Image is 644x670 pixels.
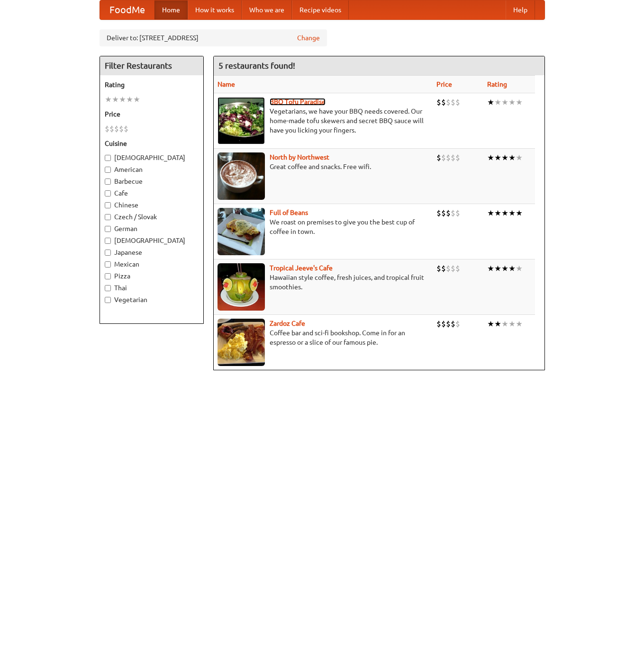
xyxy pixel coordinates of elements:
label: Japanese [105,248,199,257]
li: $ [114,124,119,134]
li: ★ [501,263,508,274]
input: [DEMOGRAPHIC_DATA] [105,155,111,161]
input: Thai [105,285,111,291]
h5: Rating [105,80,199,89]
li: ★ [133,94,140,105]
li: $ [436,97,441,107]
li: $ [441,263,446,274]
li: $ [446,319,451,329]
a: FoodMe [100,0,154,19]
li: ★ [119,94,126,105]
li: ★ [516,208,523,218]
label: Vegetarian [105,295,199,304]
li: $ [455,97,460,107]
li: ★ [516,263,523,274]
a: Zardoz Cafe [270,320,305,327]
div: Deliver to: [STREET_ADDRESS] [100,29,327,46]
label: Pizza [105,271,199,281]
li: ★ [487,97,494,107]
a: Help [506,0,535,19]
a: BBQ Tofu Paradise [270,98,326,106]
li: ★ [501,208,508,218]
li: $ [105,124,109,134]
input: Chinese [105,202,111,208]
a: Who we are [242,0,292,19]
li: $ [124,124,128,134]
input: Mexican [105,261,111,268]
li: ★ [487,208,494,218]
li: $ [455,208,460,218]
a: Tropical Jeeve's Cafe [270,264,333,272]
label: [DEMOGRAPHIC_DATA] [105,236,199,245]
li: $ [446,152,451,163]
a: Home [154,0,188,19]
li: $ [436,152,441,163]
li: ★ [516,97,523,107]
input: German [105,226,111,232]
label: Thai [105,283,199,293]
label: American [105,165,199,174]
li: ★ [494,263,501,274]
label: Chinese [105,200,199,210]
li: ★ [494,319,501,329]
li: $ [455,319,460,329]
a: North by Northwest [270,153,329,161]
li: ★ [487,152,494,163]
a: Name [218,80,235,88]
li: $ [455,152,460,163]
img: jeeves.jpg [218,263,265,311]
label: German [105,224,199,233]
li: $ [451,208,455,218]
input: American [105,167,111,173]
li: $ [446,208,451,218]
input: Japanese [105,250,111,256]
h5: Cuisine [105,139,199,148]
li: $ [436,263,441,274]
input: Czech / Slovak [105,214,111,220]
li: ★ [494,208,501,218]
a: Change [297,33,320,43]
input: Vegetarian [105,297,111,303]
b: Full of Beans [270,209,308,216]
li: $ [441,97,446,107]
li: ★ [508,97,516,107]
li: $ [451,97,455,107]
li: ★ [501,319,508,329]
label: [DEMOGRAPHIC_DATA] [105,153,199,162]
img: tofuparadise.jpg [218,97,265,144]
a: Rating [487,80,507,88]
li: $ [109,124,114,134]
h4: Filter Restaurants [100,56,203,75]
input: Pizza [105,273,111,279]
a: How it works [188,0,242,19]
li: ★ [494,97,501,107]
li: ★ [508,319,516,329]
li: ★ [516,152,523,163]
label: Mexican [105,259,199,269]
p: Coffee bar and sci-fi bookshop. Come in for an espresso or a slice of our famous pie. [218,328,429,347]
a: Price [436,80,452,88]
p: We roast on premises to give you the best cup of coffee in town. [218,217,429,236]
li: $ [436,208,441,218]
li: ★ [501,152,508,163]
input: Cafe [105,190,111,197]
input: Barbecue [105,179,111,185]
li: $ [436,319,441,329]
li: $ [451,319,455,329]
label: Cafe [105,188,199,198]
p: Vegetarians, we have your BBQ needs covered. Our home-made tofu skewers and secret BBQ sauce will... [218,107,429,135]
label: Barbecue [105,177,199,186]
li: $ [451,152,455,163]
li: $ [441,208,446,218]
ng-pluralize: 5 restaurants found! [218,61,295,70]
li: ★ [494,152,501,163]
img: north.jpg [218,152,265,200]
a: Recipe videos [292,0,349,19]
li: $ [455,263,460,274]
label: Czech / Slovak [105,212,199,222]
li: ★ [487,319,494,329]
li: $ [446,263,451,274]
